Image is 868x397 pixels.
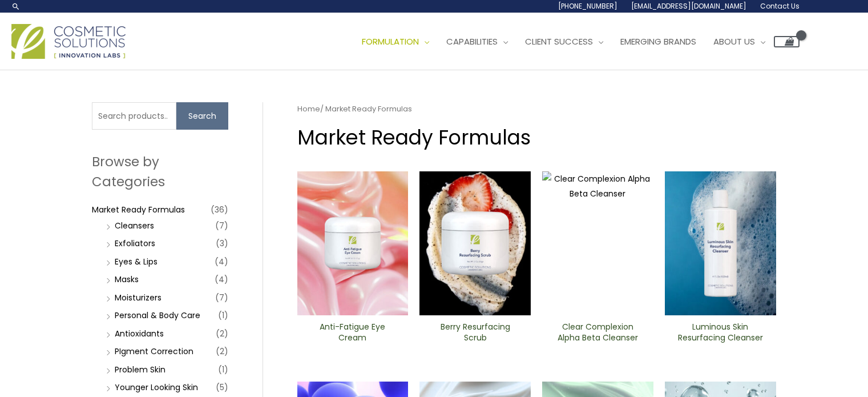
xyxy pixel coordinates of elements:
[115,346,193,357] a: PIgment Correction
[705,25,774,59] a: About Us
[92,204,185,215] a: Market Ready Formulas
[774,36,800,47] a: View Shopping Cart, empty
[419,171,531,315] img: Berry Resurfacing Scrub
[297,123,776,151] h1: Market Ready Formulas
[558,1,617,11] span: [PHONE_NUMBER]
[525,35,593,47] span: Client Success
[115,220,154,231] a: Cleansers
[612,25,705,59] a: Emerging Brands
[11,24,126,59] img: Cosmetic Solutions Logo
[552,322,644,347] a: Clear Complexion Alpha Beta ​Cleanser
[297,102,776,116] nav: Breadcrumb
[215,218,228,234] span: (7)
[115,310,200,321] a: Personal & Body Care
[429,322,521,343] h2: Berry Resurfacing Scrub
[345,25,800,59] nav: Site Navigation
[218,362,228,378] span: (1)
[211,202,228,218] span: (36)
[115,256,158,267] a: Eyes & Lips
[446,35,498,47] span: Capabilities
[215,290,228,306] span: (7)
[552,322,644,343] h2: Clear Complexion Alpha Beta ​Cleanser
[216,235,228,251] span: (3)
[216,379,228,395] span: (5)
[218,307,228,323] span: (1)
[215,254,228,270] span: (4)
[11,2,21,11] a: Search icon link
[115,382,198,393] a: Younger Looking Skin
[542,171,653,315] img: Clear Complexion Alpha Beta ​Cleanser
[760,1,800,11] span: Contact Us
[516,25,612,59] a: Client Success
[620,35,696,47] span: Emerging Brands
[176,102,228,130] button: Search
[438,25,516,59] a: Capabilities
[675,322,766,347] a: Luminous Skin Resurfacing ​Cleanser
[631,1,746,11] span: [EMAIL_ADDRESS][DOMAIN_NAME]
[665,171,776,315] img: Luminous Skin Resurfacing ​Cleanser
[115,328,164,339] a: Antioxidants
[92,102,176,130] input: Search products…
[216,343,228,359] span: (2)
[216,326,228,342] span: (2)
[115,364,165,375] a: Problem Skin
[215,271,228,287] span: (4)
[115,274,139,285] a: Masks
[675,322,766,343] h2: Luminous Skin Resurfacing ​Cleanser
[306,322,398,343] h2: Anti-Fatigue Eye Cream
[297,171,409,315] img: Anti Fatigue Eye Cream
[92,152,228,191] h2: Browse by Categories
[362,35,419,47] span: Formulation
[713,35,755,47] span: About Us
[429,322,521,347] a: Berry Resurfacing Scrub
[297,103,320,114] a: Home
[353,25,438,59] a: Formulation
[115,238,155,249] a: Exfoliators
[306,322,398,347] a: Anti-Fatigue Eye Cream
[115,292,162,303] a: Moisturizers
